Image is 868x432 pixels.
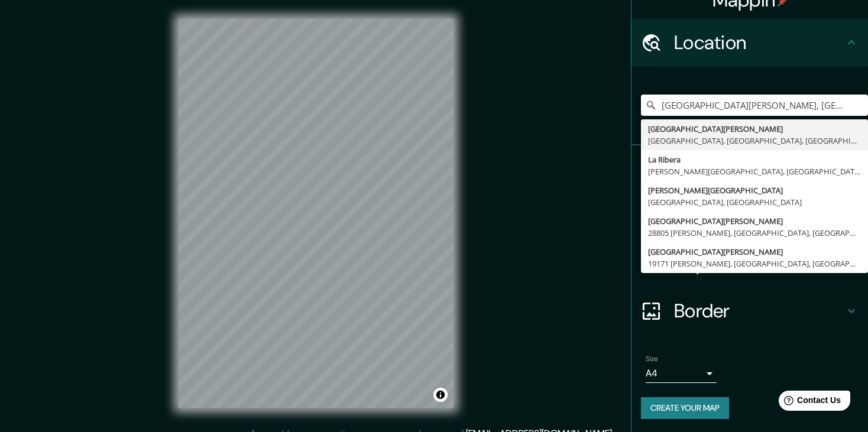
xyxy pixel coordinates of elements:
div: 28805 [PERSON_NAME], [GEOGRAPHIC_DATA], [GEOGRAPHIC_DATA] [648,227,861,239]
input: Pick your city or area [641,95,868,116]
button: Create your map [641,397,729,419]
div: Border [631,287,868,334]
div: La Ribera [648,154,861,165]
div: [GEOGRAPHIC_DATA][PERSON_NAME] [648,215,861,227]
div: [GEOGRAPHIC_DATA][PERSON_NAME] [648,246,861,258]
label: Size [646,354,658,364]
div: [PERSON_NAME][GEOGRAPHIC_DATA], [GEOGRAPHIC_DATA][PERSON_NAME], [GEOGRAPHIC_DATA] [648,165,861,177]
iframe: Help widget launcher [763,386,855,419]
div: [GEOGRAPHIC_DATA], [GEOGRAPHIC_DATA], [GEOGRAPHIC_DATA] [648,135,861,147]
div: A4 [646,364,717,383]
div: Style [631,193,868,240]
div: [GEOGRAPHIC_DATA][PERSON_NAME] [648,123,861,135]
h4: Layout [674,252,844,275]
canvas: Map [179,19,454,408]
h4: Border [674,299,844,323]
div: Layout [631,240,868,287]
div: 19171 [PERSON_NAME], [GEOGRAPHIC_DATA], [GEOGRAPHIC_DATA] [648,258,861,269]
div: [GEOGRAPHIC_DATA], [GEOGRAPHIC_DATA] [648,196,861,208]
h4: Location [674,31,844,54]
div: Pins [631,145,868,193]
div: [PERSON_NAME][GEOGRAPHIC_DATA] [648,184,861,196]
div: Location [631,19,868,66]
button: Toggle attribution [433,388,448,402]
